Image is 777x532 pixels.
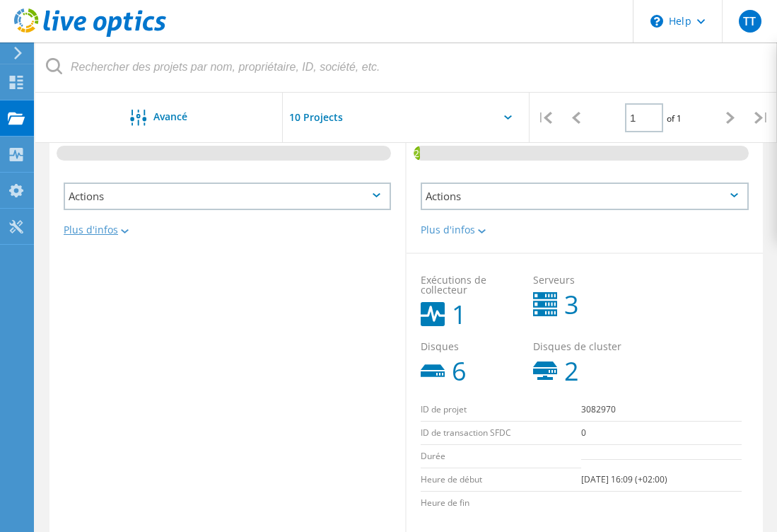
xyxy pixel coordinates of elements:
[421,183,749,210] div: Actions
[564,359,579,384] b: 2
[421,468,581,492] td: Heure de début
[421,275,520,295] span: Exécutions de collecteur
[452,359,467,384] b: 6
[533,342,632,352] span: Disques de cluster
[530,93,561,143] div: |
[533,275,632,285] span: Serveurs
[64,225,391,235] div: Plus d'infos
[421,492,581,514] td: Heure de fin
[421,342,520,352] span: Disques
[581,468,742,492] td: [DATE] 16:09 (+02:00)
[421,225,749,235] div: Plus d'infos
[14,30,166,40] a: Live Optics Dashboard
[667,112,682,125] span: of 1
[746,93,777,143] div: |
[414,146,420,158] span: 2%
[64,183,391,210] div: Actions
[452,302,467,328] b: 1
[564,292,579,318] b: 3
[650,15,663,28] svg: \n
[581,398,742,422] td: 3082970
[153,112,187,122] span: Avancé
[581,422,742,445] td: 0
[743,16,756,27] span: TT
